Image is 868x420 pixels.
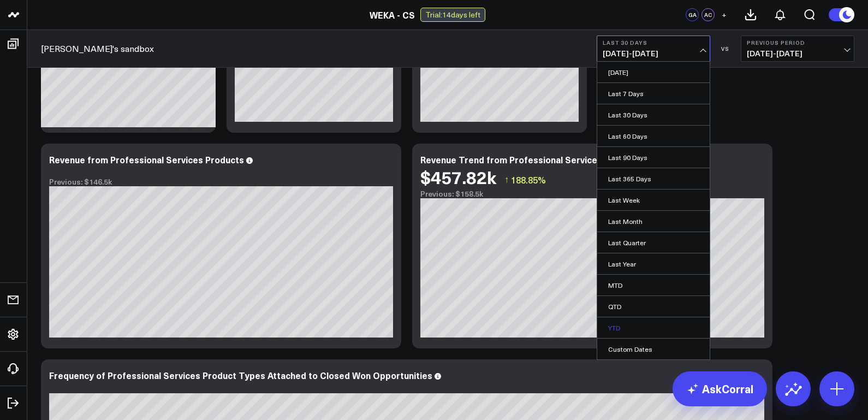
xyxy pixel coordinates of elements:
div: Revenue from Professional Services Products [49,153,244,165]
a: Last 90 Days [597,147,710,168]
a: Last 365 Days [597,168,710,189]
a: AskCorral [673,371,767,406]
div: AC [701,8,715,21]
b: Previous Period [747,39,848,46]
a: Last Year [597,253,710,274]
a: Last 30 Days [597,104,710,125]
a: [DATE] [597,62,710,82]
a: Last Quarter [597,232,710,253]
a: Last Month [597,211,710,232]
span: [DATE] - [DATE] [747,49,848,58]
button: Last 30 Days[DATE]-[DATE] [597,36,710,62]
div: Previous: $146.5k [49,178,393,186]
div: VS [716,45,735,52]
a: WEKA - CS [370,9,415,21]
span: ↑ [504,173,509,187]
div: Frequency of Professional Services Product Types Attached to Closed Won Opportunities [49,369,432,381]
div: Revenue Trend from Professional Services Products [420,153,643,165]
a: Last 60 Days [597,126,710,146]
div: $457.82k [420,167,496,187]
div: Trial: 14 days left [420,8,485,22]
a: [PERSON_NAME]'s sandbox [41,43,154,55]
span: [DATE] - [DATE] [603,49,704,58]
span: + [722,11,727,19]
a: Last Week [597,190,710,210]
a: MTD [597,275,710,295]
b: Last 30 Days [603,39,704,46]
span: 188.85% [511,174,546,186]
div: GA [686,8,699,21]
a: Custom Dates [597,339,710,359]
button: Previous Period[DATE]-[DATE] [741,36,854,62]
a: QTD [597,296,710,317]
a: YTD [597,317,710,338]
button: + [717,8,730,21]
div: Previous: $158.5k [420,190,764,198]
a: Last 7 Days [597,83,710,104]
